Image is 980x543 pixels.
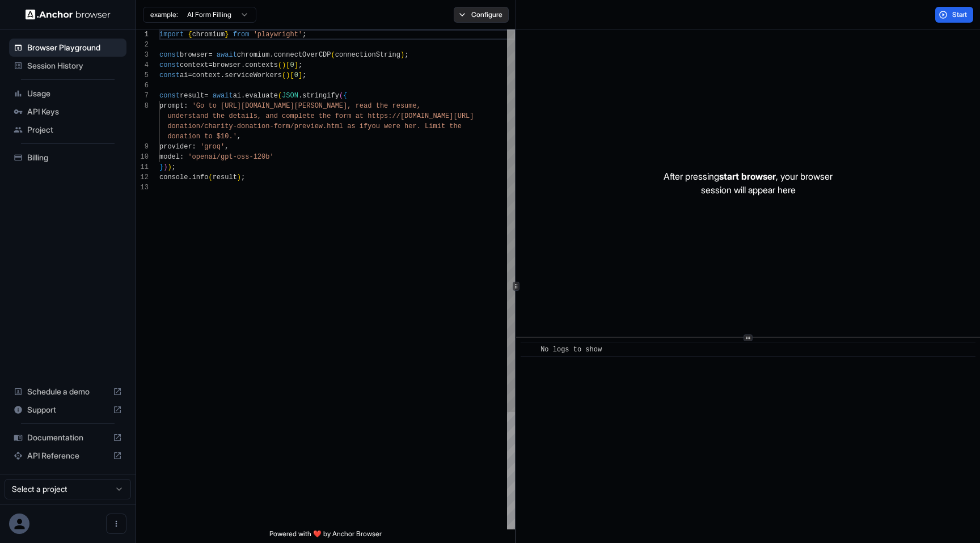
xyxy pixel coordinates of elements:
span: Support [27,404,108,415]
span: ; [298,61,302,69]
span: ; [172,163,176,171]
span: const [159,51,180,59]
button: Start [935,7,973,23]
img: Anchor Logo [26,9,111,20]
span: ( [278,61,282,69]
div: API Reference [9,447,126,465]
span: . [221,71,225,79]
span: Schedule a demo [27,386,108,397]
div: 6 [136,80,149,91]
span: ( [208,173,212,181]
span: 0 [294,71,298,79]
div: Session History [9,57,126,75]
span: ai [233,92,241,100]
span: start browser [719,171,776,182]
button: Configure [454,7,509,23]
span: const [159,71,180,79]
span: ) [163,163,167,171]
span: contexts [245,61,278,69]
div: Usage [9,84,126,103]
span: Browser Playground [27,42,122,53]
span: browser [180,51,208,59]
span: . [241,61,245,69]
span: . [241,92,245,100]
span: Powered with ❤️ by Anchor Browser [269,529,382,543]
span: ( [278,92,282,100]
div: 10 [136,152,149,162]
span: [ [286,61,290,69]
div: 8 [136,101,149,111]
span: stringify [302,92,339,100]
div: 12 [136,172,149,183]
span: 'playwright' [254,31,302,39]
button: Open menu [106,514,126,534]
div: Schedule a demo [9,383,126,401]
span: ( [331,51,335,59]
span: [ [290,71,294,79]
span: result [180,92,204,100]
span: Documentation [27,432,108,443]
span: ] [298,71,302,79]
span: ; [241,173,245,181]
span: prompt [159,102,184,110]
span: info [192,173,209,181]
span: . [188,173,192,181]
span: chromium [192,31,225,39]
span: Usage [27,88,122,99]
span: provider [159,143,192,151]
span: model [159,153,180,161]
span: Billing [27,152,122,163]
span: ) [286,71,290,79]
div: Documentation [9,429,126,447]
span: const [159,61,180,69]
span: example: [150,10,178,19]
span: ) [400,51,404,59]
span: JSON [282,92,298,100]
span: . [269,51,273,59]
span: ​ [526,344,532,355]
span: = [188,71,192,79]
span: Session History [27,60,122,71]
span: ttps://[DOMAIN_NAME][URL] [371,112,474,120]
span: Project [27,124,122,135]
span: you were her. Limit the [367,122,462,130]
div: 4 [136,60,149,70]
span: serviceWorkers [225,71,282,79]
span: ( [282,71,286,79]
div: 13 [136,183,149,193]
span: console [159,173,188,181]
span: API Keys [27,106,122,117]
span: context [192,71,221,79]
div: Support [9,401,126,419]
span: ad the resume, [364,102,421,110]
span: await [217,51,237,59]
div: 9 [136,142,149,152]
span: connectionString [335,51,400,59]
span: ; [302,31,306,39]
span: { [343,92,347,100]
span: chromium [237,51,270,59]
span: } [225,31,229,39]
div: Billing [9,149,126,167]
span: 'Go to [URL][DOMAIN_NAME][PERSON_NAME], re [192,102,364,110]
span: ; [302,71,306,79]
span: context [180,61,208,69]
span: : [192,143,196,151]
p: After pressing , your browser session will appear here [664,169,833,197]
span: understand the details, and complete the form at h [167,112,371,120]
div: 7 [136,91,149,101]
span: import [159,31,184,39]
span: connectOverCDP [274,51,331,59]
span: 'groq' [200,143,225,151]
span: . [298,92,302,100]
div: 3 [136,50,149,60]
span: await [213,92,233,100]
div: API Keys [9,103,126,121]
span: Start [952,10,968,19]
span: } [159,163,163,171]
span: ai [180,71,188,79]
span: ; [404,51,408,59]
span: API Reference [27,450,108,461]
span: , [237,133,241,141]
div: 5 [136,70,149,80]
